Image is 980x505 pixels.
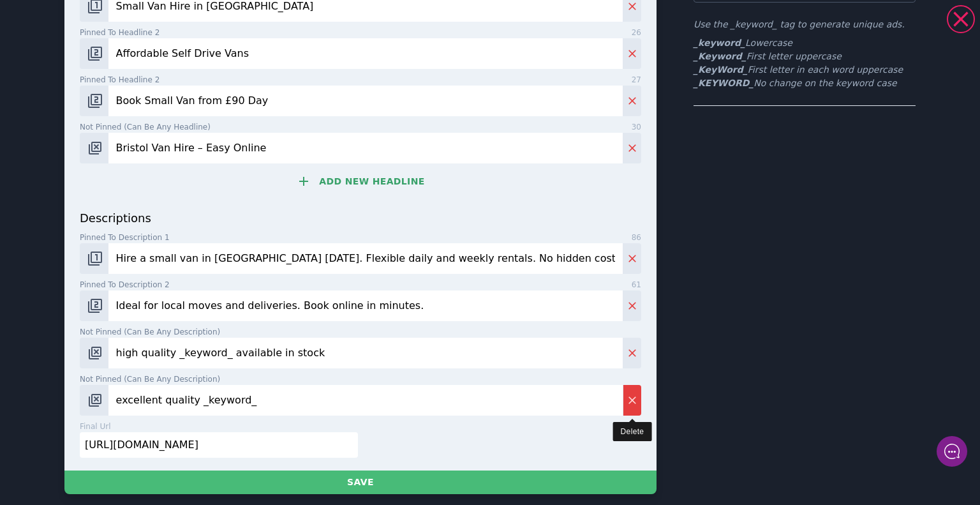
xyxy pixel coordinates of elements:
[34,80,45,91] img: tab_domain_overview_orange.svg
[694,36,916,90] ul: First letter uppercase
[80,232,170,243] span: Pinned to description 1
[80,121,211,133] span: Not pinned (Can be any headline)
[87,251,103,266] img: pos-1.svg
[80,133,108,163] button: Change pinned position
[80,243,108,274] button: Change pinned position
[80,38,108,69] button: Change pinned position
[694,78,754,88] b: _KEYWORD_
[694,63,916,77] li: First letter in each word uppercase
[33,33,140,43] div: Domain: [DOMAIN_NAME]
[80,209,641,227] p: descriptions
[80,290,108,321] button: Change pinned position
[61,57,195,72] h2: Can I help you with anything?
[694,77,916,90] li: No change on the keyword case
[632,279,641,290] span: 61
[80,169,641,194] button: Add new headline
[61,32,195,50] h1: Welcome to Fiuti!
[87,393,103,408] img: pos-.svg
[48,82,114,90] div: Domain Overview
[623,290,641,321] button: Delete
[87,140,103,156] img: pos-.svg
[694,38,745,48] b: _keyword_
[623,338,641,368] button: Delete
[80,385,108,416] button: Change pinned position
[937,436,967,467] iframe: gist-messenger-bubble-iframe
[107,397,161,405] span: We run on Gist
[694,36,916,50] li: Lowercase
[36,20,63,31] div: v 4.0.25
[632,27,641,38] span: 26
[694,51,746,61] b: _Keyword_
[623,385,641,416] button: Delete
[632,74,641,86] span: 27
[80,421,111,432] p: final url
[87,298,103,313] img: pos-2.svg
[623,243,641,274] button: Delete
[10,82,245,109] button: New conversation
[80,279,170,290] span: Pinned to description 2
[80,373,220,385] span: Not pinned (Can be any description)
[80,74,160,86] span: Pinned to headline 2
[87,93,103,109] img: pos-2.svg
[694,18,916,31] p: Use the _keyword_ tag to generate unique ads.
[82,91,153,101] span: New conversation
[127,80,137,91] img: tab_keywords_by_traffic_grey.svg
[141,82,215,90] div: Keywords by Traffic
[632,121,641,133] span: 30
[20,33,31,43] img: website_grey.svg
[87,345,103,361] img: pos-.svg
[80,326,220,338] span: Not pinned (Can be any description)
[64,471,657,494] button: Save
[87,46,103,61] img: pos-2.svg
[80,27,160,38] span: Pinned to headline 2
[80,338,108,368] button: Change pinned position
[80,86,108,116] button: Change pinned position
[694,64,748,75] b: _KeyWord_
[623,133,641,163] button: Delete
[623,38,641,69] button: Delete
[632,232,641,243] span: 86
[623,86,641,116] button: Delete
